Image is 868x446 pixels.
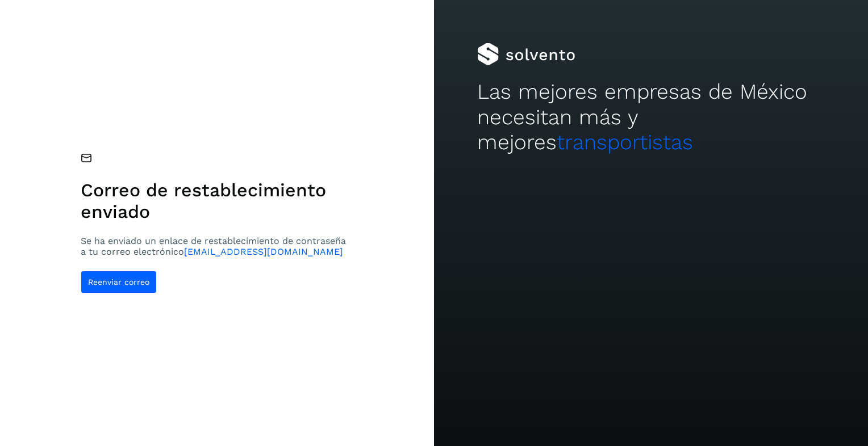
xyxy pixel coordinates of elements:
p: Se ha enviado un enlace de restablecimiento de contraseña a tu correo electrónico [81,235,350,257]
h1: Correo de restablecimiento enviado [81,179,350,223]
span: Reenviar correo [88,278,149,286]
h2: Las mejores empresas de México necesitan más y mejores [477,79,824,155]
button: Reenviar correo [81,271,157,293]
span: transportistas [557,130,693,154]
span: [EMAIL_ADDRESS][DOMAIN_NAME] [184,246,343,257]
